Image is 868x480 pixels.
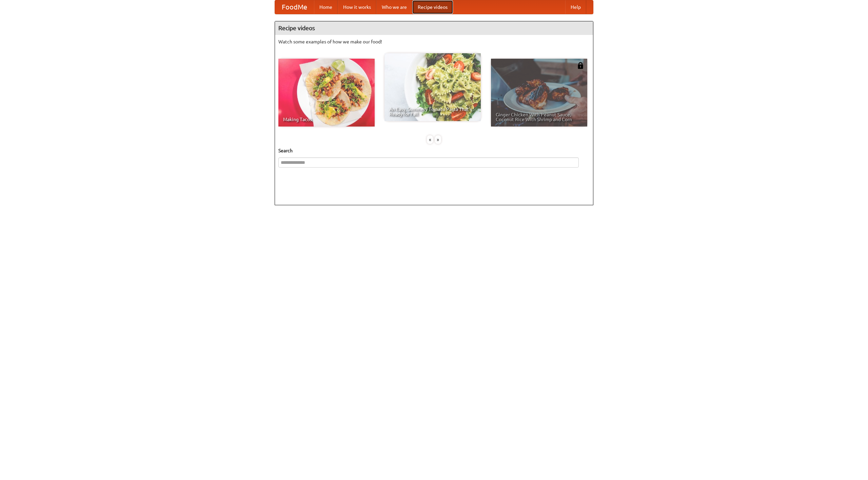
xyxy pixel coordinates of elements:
p: Watch some examples of how we make our food! [278,38,590,45]
div: » [435,135,441,144]
a: Making Tacos [278,59,375,127]
a: An Easy, Summery Tomato Pasta That's Ready for Fall [384,53,481,121]
img: 483408.png [577,62,584,69]
a: Help [565,0,586,14]
h5: Search [278,147,590,154]
a: Who we are [376,0,412,14]
a: How it works [338,0,376,14]
a: Recipe videos [412,0,453,14]
h4: Recipe videos [275,21,593,35]
a: FoodMe [275,0,314,14]
span: Making Tacos [283,117,370,122]
span: An Easy, Summery Tomato Pasta That's Ready for Fall [389,107,476,116]
a: Home [314,0,338,14]
div: « [427,135,433,144]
